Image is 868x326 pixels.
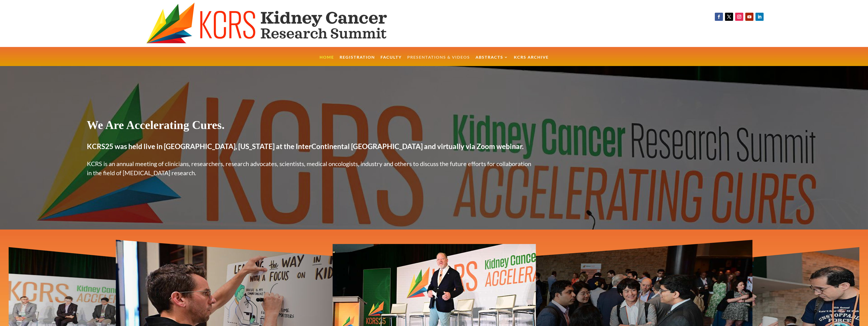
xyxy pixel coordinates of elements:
a: Follow on X [725,13,733,21]
a: Follow on Instagram [735,13,743,21]
a: Follow on Youtube [745,13,753,21]
a: Follow on LinkedIn [755,13,764,21]
h2: KCRS25 was held live in [GEOGRAPHIC_DATA], [US_STATE] at the InterContinental [GEOGRAPHIC_DATA] a... [87,141,537,154]
p: KCRS is an annual meeting of clinicians, researchers, research advocates, scientists, medical onc... [87,159,537,177]
a: Registration [340,55,375,66]
a: KCRS Archive [514,55,549,66]
a: Abstracts [476,55,508,66]
a: Presentations & Videos [407,55,470,66]
h1: We Are Accelerating Cures. [87,118,537,135]
a: Follow on Facebook [715,13,723,21]
img: KCRS generic logo wide [146,3,417,44]
a: Faculty [381,55,402,66]
a: Home [320,55,334,66]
